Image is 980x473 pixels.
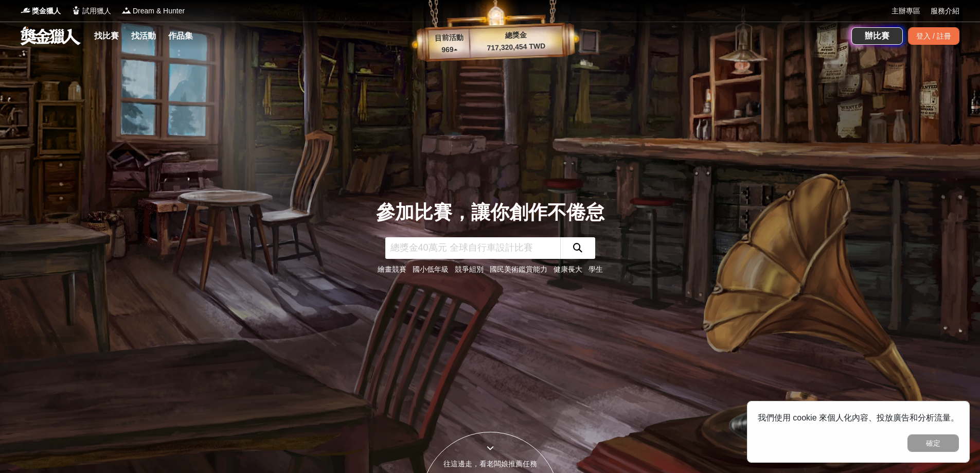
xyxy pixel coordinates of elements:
[428,32,470,44] p: 目前活動
[127,29,160,43] a: 找活動
[71,6,111,16] a: Logo試用獵人
[758,413,959,422] span: 我們使用 cookie 來個人化內容、投放廣告和分析流量。
[385,237,560,259] input: 總獎金40萬元 全球自行車設計比賽
[851,27,903,45] a: 辦比賽
[490,265,547,273] a: 國民美術鑑賞能力
[32,6,61,16] span: 獎金獵人
[121,5,132,15] img: Logo
[907,434,959,452] button: 確定
[589,265,603,273] a: 學生
[21,5,31,15] img: Logo
[121,6,185,16] a: LogoDream & Hunter
[931,6,959,16] a: 服務介紹
[164,29,197,43] a: 作品集
[90,29,123,43] a: 找比賽
[429,44,470,56] p: 969 ▴
[378,265,406,273] a: 繪畫競賽
[554,265,582,273] a: 健康長大
[469,28,562,42] p: 總獎金
[71,5,81,15] img: Logo
[376,198,604,227] div: 參加比賽，讓你創作不倦怠
[133,6,185,16] span: Dream & Hunter
[455,265,484,273] a: 競爭組別
[908,27,959,45] div: 登入 / 註冊
[470,40,563,54] p: 717,320,454 TWD
[82,6,111,16] span: 試用獵人
[413,265,449,273] a: 國小低年級
[21,6,61,16] a: Logo獎金獵人
[421,459,559,469] div: 往這邊走，看老闆娘推薦任務
[892,6,920,16] a: 主辦專區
